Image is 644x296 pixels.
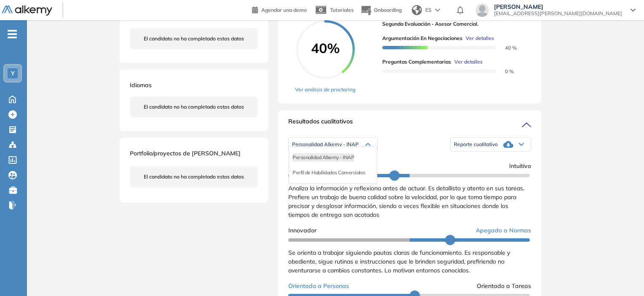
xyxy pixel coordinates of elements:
li: Personalidad Alkemy - INAP [292,153,354,162]
a: Agendar una demo [252,4,307,14]
li: Perfil de Habilidades Comerciales [292,168,365,177]
iframe: Chat Widget [602,256,644,296]
span: Idiomas [130,81,152,89]
span: 40% [296,41,355,55]
span: Orientado a Tareas [477,282,531,291]
span: 0 % [495,68,514,75]
span: Reporte cualitativo [454,141,498,148]
i: - [8,33,17,35]
button: Ver detalles [451,58,483,66]
span: Argumentación en negociaciones [382,35,462,42]
span: El candidato no ha completado estos datos [144,103,244,111]
span: Se orienta a trabajar siguiendo pautas claras de funcionamiento. Es responsable y obediente, sigu... [288,249,510,274]
span: Personalidad Alkemy - INAP [292,141,359,148]
span: [PERSON_NAME] [494,3,622,10]
a: Ver análisis de proctoring [295,86,355,93]
button: Onboarding [360,1,402,19]
span: ES [425,6,432,14]
span: Tutoriales [330,7,354,13]
span: Orientado a Personas [288,282,349,291]
span: Y [11,70,15,77]
button: Ver detalles [462,35,494,42]
span: Analítico [288,162,312,171]
span: [EMAIL_ADDRESS][PERSON_NAME][DOMAIN_NAME] [494,10,622,17]
span: Agendar una demo [261,7,307,13]
div: Widget de chat [602,256,644,296]
span: Analiza la información y reflexiona antes de actuar. Es detallista y atento en sus tareas. Prefie... [288,184,524,219]
span: Portfolio/proyectos de [PERSON_NAME] [130,149,241,157]
span: Apegado a Normas [476,226,531,235]
span: Intuitivo [509,162,531,171]
img: Logo [2,5,52,16]
span: 40 % [495,45,517,51]
img: world [412,5,422,15]
img: arrow [435,8,440,12]
span: Segunda evaluación - Asesor Comercial. [382,20,524,28]
span: Innovador [288,226,317,235]
span: Ver detalles [466,35,494,42]
span: Resultados cualitativos [288,117,353,131]
span: El candidato no ha completado estos datos [144,35,244,43]
span: Preguntas complementarias [382,58,451,66]
span: Onboarding [374,7,402,13]
span: El candidato no ha completado estos datos [144,173,244,181]
span: Ver detalles [454,58,483,66]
